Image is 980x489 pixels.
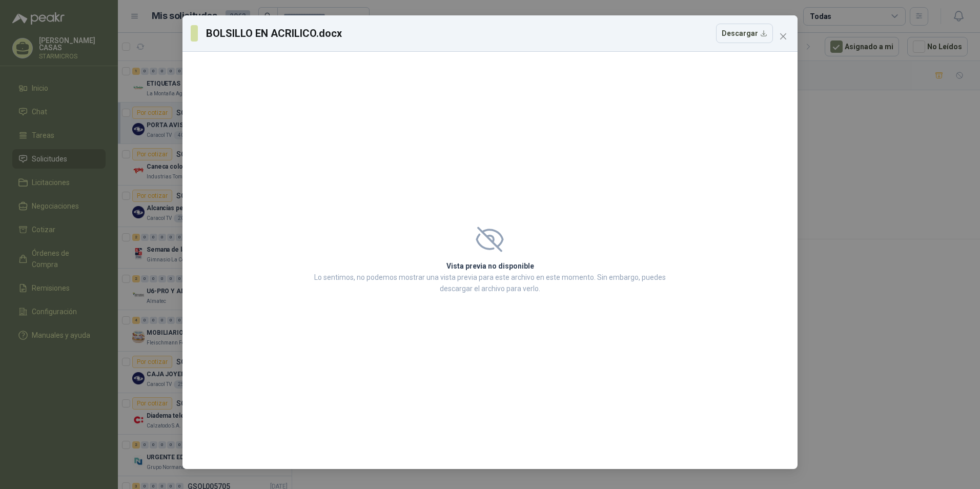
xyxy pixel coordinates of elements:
h3: BOLSILLO EN ACRILICO.docx [206,26,343,41]
span: close [779,32,787,40]
button: Close [775,28,791,45]
p: Lo sentimos, no podemos mostrar una vista previa para este archivo en este momento. Sin embargo, ... [311,272,669,294]
button: Descargar [716,24,773,43]
h2: Vista previa no disponible [311,260,669,272]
